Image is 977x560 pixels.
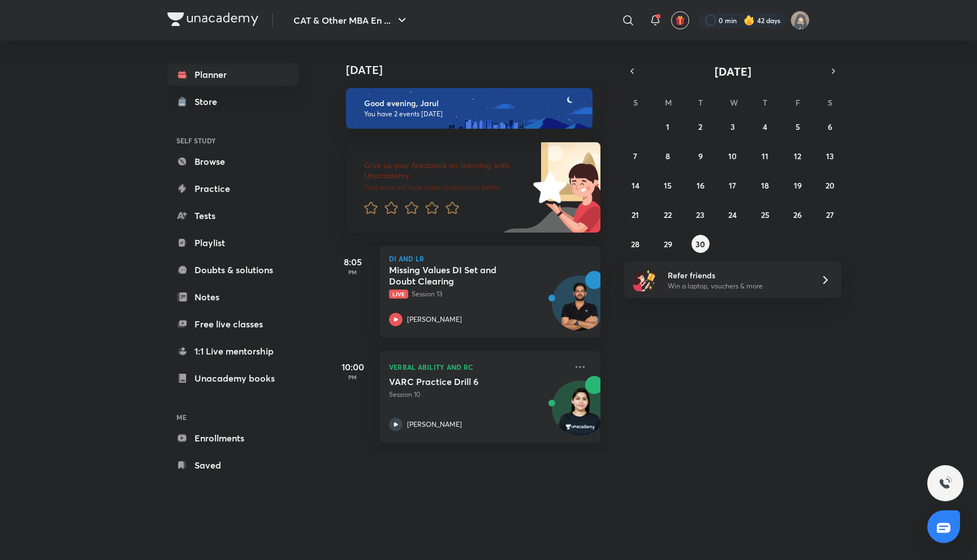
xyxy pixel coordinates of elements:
a: Planner [167,63,299,86]
a: Free live classes [167,313,299,335]
abbr: September 20, 2025 [825,180,835,191]
button: September 1, 2025 [659,117,677,135]
abbr: September 22, 2025 [664,209,672,220]
a: Browse [167,150,299,173]
a: Doubts & solutions [167,259,299,281]
a: Company Logo [167,12,258,29]
a: Store [167,90,299,113]
abbr: September 4, 2025 [763,121,767,132]
button: avatar [671,11,689,29]
button: September 2, 2025 [691,117,710,135]
abbr: September 30, 2025 [695,239,705,250]
abbr: September 3, 2025 [730,121,735,132]
abbr: September 17, 2025 [729,180,736,191]
abbr: September 7, 2025 [633,151,637,161]
p: Verbal Ability and RC [389,360,567,374]
button: September 14, 2025 [626,176,645,194]
abbr: Thursday [763,97,767,108]
abbr: September 2, 2025 [698,121,702,132]
p: [PERSON_NAME] [407,419,462,430]
abbr: September 19, 2025 [794,180,802,191]
button: CAT & Other MBA En ... [287,9,416,32]
abbr: September 29, 2025 [664,239,672,250]
abbr: September 6, 2025 [828,121,832,132]
h5: Missing Values DI Set and Doubt Clearing [389,264,530,287]
abbr: September 8, 2025 [665,151,670,161]
abbr: September 27, 2025 [826,209,834,220]
a: Practice [167,177,299,200]
p: [PERSON_NAME] [407,314,462,325]
h6: ME [167,408,299,427]
h6: Give us your feedback on learning with Unacademy [364,160,529,181]
abbr: Monday [665,97,672,108]
button: September 27, 2025 [821,205,839,224]
abbr: September 18, 2025 [761,180,769,191]
button: September 3, 2025 [724,117,742,135]
a: Unacademy books [167,367,299,390]
h6: Good evening, Jarul [364,98,582,108]
button: September 23, 2025 [691,205,710,224]
p: You have 2 events [DATE] [364,110,582,119]
abbr: September 13, 2025 [826,151,834,161]
a: Tests [167,204,299,227]
abbr: September 28, 2025 [631,239,639,250]
abbr: September 11, 2025 [762,151,768,161]
h6: Refer friends [668,269,807,281]
img: Avatar [552,282,607,336]
abbr: Tuesday [698,97,703,108]
button: September 13, 2025 [821,147,839,165]
abbr: September 9, 2025 [698,151,703,161]
button: September 5, 2025 [789,117,807,135]
button: September 17, 2025 [724,176,742,194]
button: September 30, 2025 [691,235,710,253]
p: PM [330,269,375,275]
abbr: September 21, 2025 [632,209,639,220]
abbr: Wednesday [730,97,738,108]
h6: SELF STUDY [167,131,299,150]
img: Jarul Jangid [790,11,810,30]
button: September 21, 2025 [626,205,645,224]
button: September 28, 2025 [626,235,645,253]
p: Your word will help make Unacademy better [364,183,529,192]
abbr: September 14, 2025 [632,180,639,191]
img: streak [743,15,755,26]
button: September 7, 2025 [626,147,645,165]
abbr: September 5, 2025 [796,121,800,132]
button: September 12, 2025 [789,147,807,165]
h5: 8:05 [330,255,375,269]
abbr: Friday [796,97,800,108]
h4: [DATE] [346,63,612,77]
abbr: September 23, 2025 [696,209,704,220]
h5: 10:00 [330,360,375,374]
div: Store [194,95,224,108]
abbr: September 16, 2025 [697,180,704,191]
p: PM [330,374,375,380]
img: evening [346,88,593,129]
button: September 22, 2025 [659,205,677,224]
span: Live [389,290,408,299]
abbr: September 10, 2025 [728,151,737,161]
button: September 29, 2025 [659,235,677,253]
a: 1:1 Live mentorship [167,340,299,362]
button: September 19, 2025 [789,176,807,194]
abbr: September 25, 2025 [761,209,770,220]
abbr: September 1, 2025 [666,121,669,132]
abbr: September 26, 2025 [793,209,802,220]
p: Session 10 [389,390,567,400]
abbr: September 24, 2025 [728,209,737,220]
button: September 11, 2025 [756,147,774,165]
button: September 20, 2025 [821,176,839,194]
button: September 15, 2025 [659,176,677,194]
p: DI and LR [389,255,591,262]
img: ttu [939,476,952,490]
span: [DATE] [715,64,751,79]
a: Notes [167,286,299,308]
button: September 25, 2025 [756,205,774,224]
img: feedback_image [495,142,600,233]
button: September 8, 2025 [659,147,677,165]
img: avatar [675,15,685,25]
img: referral [633,269,656,291]
abbr: Sunday [633,97,638,108]
img: Company Logo [167,12,258,26]
button: September 6, 2025 [821,117,839,135]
